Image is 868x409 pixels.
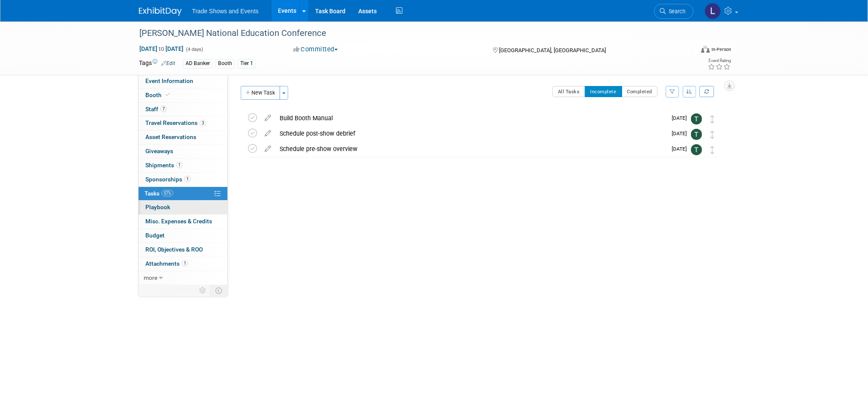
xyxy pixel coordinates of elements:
img: Tiff Wagner [691,129,702,140]
span: (4 days) [185,47,203,52]
span: [GEOGRAPHIC_DATA], [GEOGRAPHIC_DATA] [499,47,606,53]
button: Completed [622,86,658,97]
span: Shipments [145,162,183,169]
a: Misc. Expenses & Credits [139,215,227,228]
div: Build Booth Manual [275,111,667,125]
span: Asset Reservations [145,133,196,140]
a: Staff7 [139,103,227,116]
div: Tier 1 [238,59,256,68]
span: [DATE] [672,146,691,152]
img: Tiff Wagner [691,113,702,124]
a: more [139,271,227,285]
i: Booth reservation complete [165,92,170,97]
i: Move task [710,115,714,123]
button: New Task [241,86,280,100]
span: 7 [160,106,167,112]
a: edit [260,145,275,153]
button: All Tasks [552,86,585,97]
div: AD Banker [183,59,213,68]
a: Edit [161,60,175,66]
span: Travel Reservations [145,119,206,126]
span: 1 [182,260,188,267]
img: ExhibitDay [139,7,182,16]
span: Playbook [145,204,170,210]
span: Giveaways [145,148,173,154]
span: 1 [184,176,191,182]
a: Event Information [139,74,227,88]
span: ROI, Objectives & ROO [145,246,203,253]
span: Misc. Expenses & Credits [145,218,212,225]
div: Event Format [643,44,731,57]
img: Tiff Wagner [691,144,702,155]
a: Search [654,4,694,19]
a: Asset Reservations [139,130,227,144]
span: Event Information [145,77,193,84]
div: [PERSON_NAME] National Education Conference [136,26,681,41]
a: Shipments1 [139,159,227,172]
span: Search [666,8,685,15]
td: Toggle Event Tabs [210,285,228,296]
span: more [144,274,157,281]
a: Travel Reservations3 [139,116,227,130]
span: Tasks [145,190,173,197]
a: edit [260,114,275,122]
a: edit [260,130,275,137]
td: Personalize Event Tab Strip [195,285,210,296]
span: 1 [176,162,183,168]
img: Format-Inperson.png [701,46,710,53]
a: Giveaways [139,145,227,158]
span: [DATE] [DATE] [139,45,184,53]
span: [DATE] [672,115,691,121]
a: Playbook [139,201,227,214]
span: 57% [162,190,173,196]
span: Trade Shows and Events [192,8,259,15]
div: Booth [216,59,235,68]
span: [DATE] [672,130,691,136]
span: Staff [145,106,167,113]
a: Booth [139,89,227,102]
a: Sponsorships1 [139,173,227,187]
div: In-Person [711,46,731,53]
span: Sponsorships [145,176,191,183]
span: Budget [145,232,165,239]
div: Event Rating [708,59,731,63]
a: Budget [139,229,227,243]
img: Laurie Coe [705,3,721,19]
div: Schedule pre-show overview [275,142,667,156]
a: Attachments1 [139,257,227,271]
a: Refresh [700,86,714,97]
a: ROI, Objectives & ROO [139,243,227,257]
a: Tasks57% [139,187,227,201]
button: Incomplete [585,86,622,97]
div: Schedule post-show debrief [275,126,667,141]
span: to [157,45,165,52]
i: Move task [710,130,714,139]
span: 3 [200,120,206,126]
button: Committed [290,45,341,54]
span: Booth [145,92,171,98]
span: Attachments [145,260,188,267]
td: Tags [139,59,175,68]
i: Move task [710,146,714,154]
